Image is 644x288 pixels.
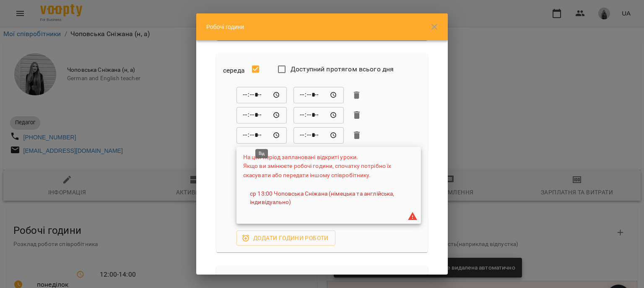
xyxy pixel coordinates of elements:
[351,89,363,102] button: Видалити
[236,87,287,104] div: Від
[243,233,329,243] span: Додати години роботи
[250,190,408,206] a: ср 13:00 Чоповська Сніжана (німецька та англійська, індивідуально)
[293,87,344,104] div: До
[196,13,448,40] div: Робочі години
[243,154,391,178] span: На цей період заплановані відкриті уроки. Якщо ви змінюєте робочі години, спочатку потрібно їх ск...
[236,230,335,246] button: Додати години роботи
[291,64,394,74] span: Доступний протягом всього дня
[236,107,287,123] div: Від
[351,129,363,141] button: Видалити
[293,107,344,123] div: До
[293,127,344,144] div: До
[351,109,363,121] button: Видалити
[223,65,245,76] h6: середа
